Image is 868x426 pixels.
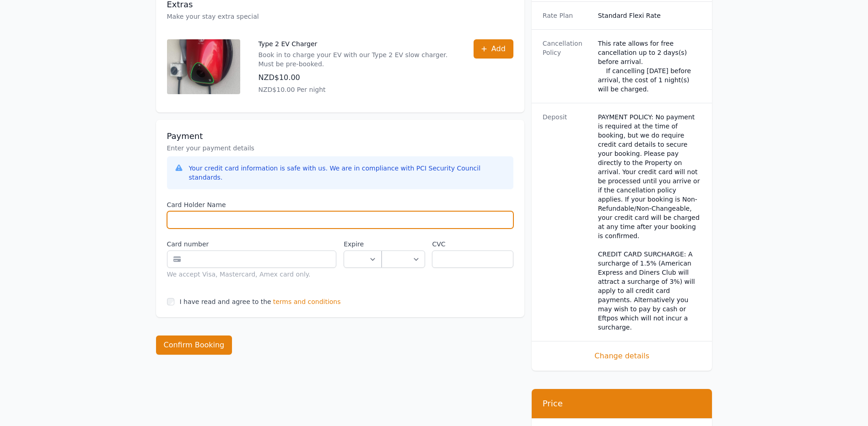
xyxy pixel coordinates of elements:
label: Card number [167,240,337,249]
h3: Payment [167,131,513,142]
p: NZD$10.00 [259,72,455,83]
button: Add [474,39,513,59]
dt: Cancellation Policy [543,39,591,94]
p: NZD$10.00 Per night [259,85,455,94]
p: Enter your payment details [167,144,513,153]
span: Add [491,43,506,54]
dt: Rate Plan [543,11,591,20]
dt: Deposit [543,112,591,332]
p: Type 2 EV Charger [259,39,455,48]
label: Expire [344,240,382,249]
p: Book in to charge your EV with our Type 2 EV slow charger. Must be pre-booked. [259,50,455,69]
label: . [382,240,425,249]
label: CVC [432,240,513,249]
button: Confirm Booking [156,335,232,355]
label: I have read and agree to the [180,298,271,305]
div: This rate allows for free cancellation up to 2 days(s) before arrival. If cancelling [DATE] befor... [598,39,701,94]
div: We accept Visa, Mastercard, Amex card only. [167,270,337,279]
p: Make your stay extra special [167,12,513,21]
label: Card Holder Name [167,200,513,209]
img: Type 2 EV Charger [167,39,240,94]
h3: Price [543,398,701,409]
span: terms and conditions [273,297,341,306]
dd: Standard Flexi Rate [598,11,701,20]
div: Your credit card information is safe with us. We are in compliance with PCI Security Council stan... [189,164,506,182]
dd: PAYMENT POLICY: No payment is required at the time of booking, but we do require credit card deta... [598,112,701,332]
span: Change details [543,351,701,362]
